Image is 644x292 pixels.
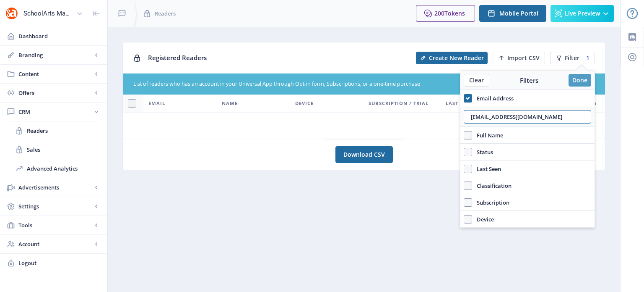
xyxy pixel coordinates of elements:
span: Advanced Analytics [27,164,99,173]
button: Create New Reader [416,52,488,64]
div: 1 [583,55,589,61]
span: Email [148,98,165,108]
span: Full Name [472,130,503,140]
button: Mobile Portal [479,5,546,22]
span: Settings [18,202,92,210]
a: Sales [8,140,99,159]
div: SchoolArts Magazine [23,4,73,23]
a: Advanced Analytics [8,159,99,178]
span: CRM [18,108,92,116]
button: Import CSV [493,52,545,64]
span: Last Seen [446,98,473,108]
span: Create New Reader [429,55,484,61]
button: Live Preview [551,5,614,22]
span: Dashboard [18,32,101,40]
button: Done [569,74,591,87]
span: Offers [18,89,92,97]
button: Filter1 [550,52,595,64]
span: Logout [18,259,101,267]
img: properties.app_icon.png [5,7,18,20]
span: Tokens [444,9,465,17]
span: Registered Readers [148,53,207,62]
a: Readers [8,121,99,140]
a: Download CSV [335,146,393,163]
span: Tools [18,221,92,229]
span: Live Preview [565,10,600,17]
span: Readers [27,126,99,135]
span: Last Seen [472,164,501,174]
a: New page [488,52,545,64]
a: New page [411,52,488,64]
span: Name [222,98,238,108]
span: Mobile Portal [499,10,538,17]
span: Filter [565,55,579,61]
span: Subscription / Trial [369,98,428,108]
span: Email Address [472,93,514,103]
span: Readers [155,9,176,18]
span: Advertisements [18,183,92,192]
div: List of readers who has an account in your Universal App through Opt-in form, Subscriptions, or a... [133,80,545,88]
app-collection-view: Registered Readers [122,42,605,139]
button: Clear [464,74,489,87]
span: Status [472,147,493,157]
span: Subscription [472,197,509,208]
span: Device [295,98,314,108]
span: Import CSV [507,55,540,61]
span: Account [18,240,92,248]
span: Classification [472,181,512,191]
button: 200Tokens [416,5,475,22]
span: Device [472,214,494,224]
span: Content [18,70,92,78]
span: Sales [27,145,99,154]
div: Filters [489,76,569,84]
span: Branding [18,51,92,59]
